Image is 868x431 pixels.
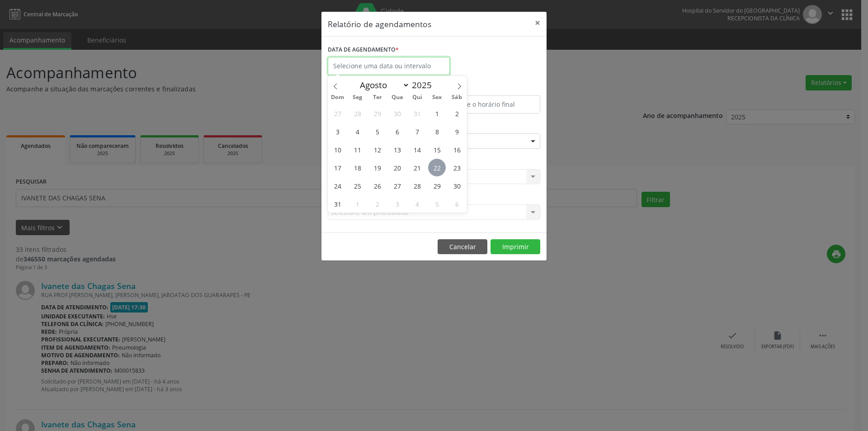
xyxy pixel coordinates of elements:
button: Cancelar [438,239,487,255]
span: Sáb [447,95,467,100]
span: Setembro 6, 2025 [448,195,466,213]
span: Agosto 23, 2025 [448,159,466,176]
span: Agosto 14, 2025 [408,141,426,158]
span: Agosto 3, 2025 [329,123,346,140]
span: Agosto 31, 2025 [329,195,346,213]
span: Dom [328,95,348,100]
span: Agosto 15, 2025 [428,141,446,158]
select: Month [355,79,410,91]
span: Agosto 10, 2025 [329,141,346,158]
span: Agosto 24, 2025 [329,177,346,194]
span: Agosto 20, 2025 [388,159,406,176]
span: Agosto 9, 2025 [448,123,466,140]
label: DATA DE AGENDAMENTO [328,43,399,57]
span: Setembro 3, 2025 [388,195,406,213]
span: Agosto 21, 2025 [408,159,426,176]
span: Agosto 25, 2025 [349,177,366,194]
span: Agosto 1, 2025 [428,104,446,122]
span: Setembro 4, 2025 [408,195,426,213]
span: Agosto 29, 2025 [428,177,446,194]
span: Ter [368,95,387,100]
span: Agosto 26, 2025 [368,177,386,194]
span: Agosto 13, 2025 [388,141,406,158]
span: Agosto 4, 2025 [349,123,366,140]
span: Agosto 17, 2025 [329,159,346,176]
span: Agosto 19, 2025 [368,159,386,176]
span: Setembro 2, 2025 [368,195,386,213]
span: Setembro 1, 2025 [349,195,366,213]
span: Agosto 16, 2025 [448,141,466,158]
span: Julho 31, 2025 [408,104,426,122]
span: Agosto 12, 2025 [368,141,386,158]
label: ATÉ [436,81,540,95]
button: Imprimir [491,239,540,255]
span: Sex [427,95,447,100]
span: Julho 30, 2025 [388,104,406,122]
h5: Relatório de agendamentos [328,18,431,30]
span: Agosto 8, 2025 [428,123,446,140]
span: Qui [407,95,427,100]
input: Year [410,79,439,91]
span: Agosto 22, 2025 [428,159,446,176]
span: Qua [387,95,407,100]
span: Agosto 5, 2025 [368,123,386,140]
span: Julho 29, 2025 [368,104,386,122]
span: Agosto 27, 2025 [388,177,406,194]
input: Selecione uma data ou intervalo [328,57,450,75]
span: Agosto 2, 2025 [448,104,466,122]
span: Julho 28, 2025 [349,104,366,122]
span: Setembro 5, 2025 [428,195,446,213]
span: Agosto 11, 2025 [349,141,366,158]
span: Agosto 30, 2025 [448,177,466,194]
span: Agosto 18, 2025 [349,159,366,176]
input: Selecione o horário final [436,95,540,114]
button: Close [528,12,547,34]
span: Agosto 7, 2025 [408,123,426,140]
span: Julho 27, 2025 [329,104,346,122]
span: Agosto 28, 2025 [408,177,426,194]
span: Agosto 6, 2025 [388,123,406,140]
span: Seg [348,95,368,100]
